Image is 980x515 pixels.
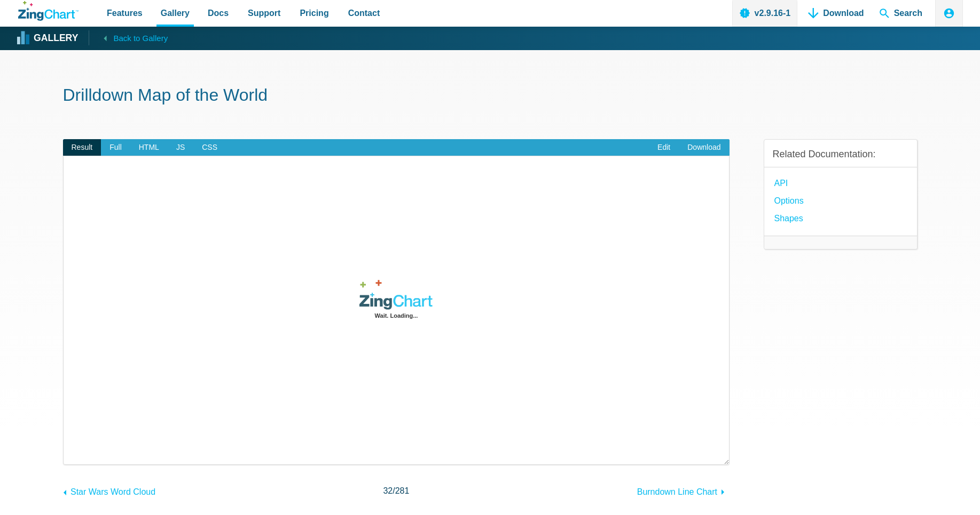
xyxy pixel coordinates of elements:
[89,30,168,45] a: Back to Gallery
[208,6,229,20] span: Docs
[63,139,101,156] span: Result
[139,311,654,321] div: Wait. Loading...
[63,84,918,108] h1: Drilldown Map of the World
[774,176,788,190] a: API
[679,139,729,156] a: Download
[18,1,79,21] a: ZingChart Logo. Click to return to the homepage
[773,148,908,160] h3: Related Documentation:
[300,6,328,20] span: Pricing
[637,487,717,496] span: Burndown Line Chart
[130,139,168,156] span: HTML
[63,482,156,499] a: Star Wars Word Cloud
[70,487,155,496] span: Star Wars Word Cloud
[101,139,130,156] span: Full
[637,482,730,499] a: Burndown Line Chart
[34,34,78,43] strong: Gallery
[383,486,393,495] span: 32
[395,486,410,495] span: 281
[774,211,803,226] a: Shapes
[348,6,380,20] span: Contact
[248,6,280,20] span: Support
[113,31,168,45] span: Back to Gallery
[168,139,193,156] span: JS
[193,139,226,156] span: CSS
[107,6,143,20] span: Features
[161,6,190,20] span: Gallery
[18,30,78,46] a: Gallery
[383,484,409,498] span: /
[649,139,679,156] a: Edit
[774,194,804,208] a: options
